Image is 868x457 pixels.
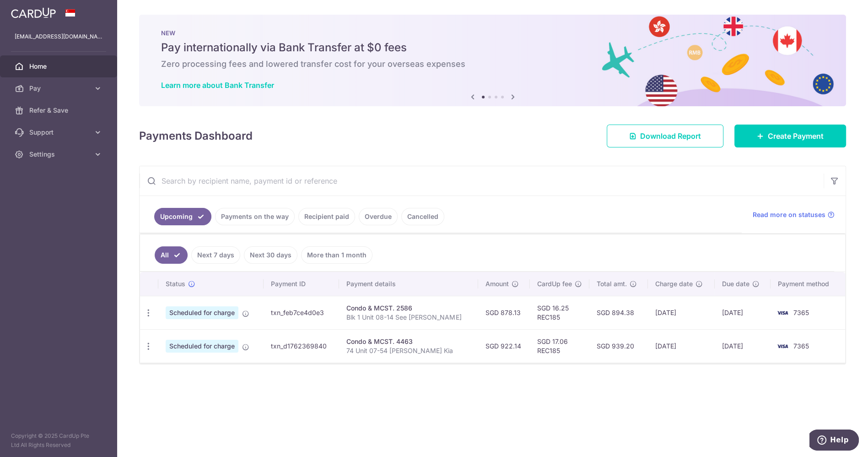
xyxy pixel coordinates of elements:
[339,272,478,296] th: Payment details
[346,304,470,313] div: Condo & MCST. 2586
[298,208,355,225] a: Recipient paid
[530,329,589,363] td: SGD 17.06 REC185
[589,296,648,329] td: SGD 894.38
[607,125,723,147] a: Download Report
[589,329,648,363] td: SGD 939.20
[648,296,715,329] td: [DATE]
[478,329,530,363] td: SGD 922.14
[401,208,444,225] a: Cancelled
[161,59,824,70] h6: Zero processing fees and lowered transfer cost for your overseas expenses
[773,341,792,352] img: Bank Card
[346,313,470,322] p: Blk 1 Unit 08-14 See [PERSON_NAME]
[753,210,825,219] span: Read more on statuses
[264,296,339,329] td: txn_feb7ce4d0e3
[771,272,845,296] th: Payment method
[21,6,39,15] span: Help
[359,208,398,225] a: Overdue
[166,306,238,319] span: Scheduled for charge
[734,125,846,147] a: Create Payment
[29,106,90,115] span: Refer & Save
[264,329,339,363] td: txn_d1762369840
[140,166,824,196] input: Search by recipient name, payment id or reference
[793,309,809,316] span: 7365
[715,329,771,363] td: [DATE]
[166,340,238,353] span: Scheduled for charge
[346,346,470,355] p: 74 Unit 07-54 [PERSON_NAME] Kia
[161,40,824,55] h5: Pay internationally via Bank Transfer at $0 fees
[809,430,859,452] iframe: Opens a widget where you can find more information
[215,208,295,225] a: Payments on the way
[155,246,188,264] a: All
[648,329,715,363] td: [DATE]
[753,210,835,219] a: Read more on statuses
[264,272,339,296] th: Payment ID
[640,131,701,141] span: Download Report
[161,81,274,90] a: Learn more about Bank Transfer
[139,128,253,144] h4: Payments Dashboard
[29,84,90,93] span: Pay
[15,32,102,41] p: [EMAIL_ADDRESS][DOMAIN_NAME]
[244,246,297,264] a: Next 30 days
[478,296,530,329] td: SGD 878.13
[161,29,824,37] p: NEW
[139,15,846,106] img: Bank transfer banner
[537,279,572,288] span: CardUp fee
[29,128,90,137] span: Support
[191,246,240,264] a: Next 7 days
[166,279,185,288] span: Status
[154,208,211,225] a: Upcoming
[530,296,589,329] td: SGD 16.25 REC185
[29,62,90,71] span: Home
[485,279,509,288] span: Amount
[715,296,771,329] td: [DATE]
[722,279,749,288] span: Due date
[597,279,627,288] span: Total amt.
[793,342,809,350] span: 7365
[346,337,470,346] div: Condo & MCST. 4463
[655,279,693,288] span: Charge date
[301,246,372,264] a: More than 1 month
[11,7,56,18] img: CardUp
[768,131,824,141] span: Create Payment
[29,150,90,159] span: Settings
[773,307,792,318] img: Bank Card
